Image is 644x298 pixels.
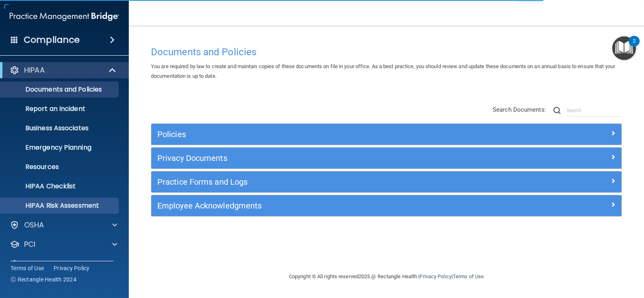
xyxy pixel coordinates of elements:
a: OSHA [10,220,117,230]
p: HIPAA Checklist [5,182,115,190]
span: Ⓒ Rectangle Health 2024 [10,275,76,283]
p: PCI [24,240,35,249]
h5: Policies [157,130,498,139]
button: Open Resource Center, 2 new notifications [612,36,636,60]
p: OSHA [24,220,44,230]
h5: Privacy Documents [157,154,498,163]
a: Terms of Use [10,264,44,272]
h5: Employee Acknowledgments [157,201,498,210]
span: Search Documents: [493,106,546,113]
h5: Practice Forms and Logs [157,177,498,186]
a: OfficeSafe University [10,259,117,269]
div: 2 [633,41,636,52]
a: Practice Forms and Logs [157,175,615,188]
p: Resources [5,163,115,171]
h4: Documents and Policies [151,47,622,57]
a: Terms of Use [453,273,484,279]
p: Report an Incident [5,105,115,113]
input: Search [567,104,622,117]
a: Privacy Policy [419,273,451,279]
a: HIPAA [10,65,117,75]
a: PCI [10,240,117,249]
img: PMB logo [10,8,119,25]
a: Policies [157,128,615,141]
span: You are required by law to create and maintain copies of these documents on file in your office. ... [151,63,615,79]
a: Employee Acknowledgments [157,199,615,212]
p: Emergency Planning [5,144,115,152]
a: Privacy Policy [54,264,90,272]
p: Business Associates [5,124,115,132]
p: HIPAA [24,65,45,75]
h4: Compliance [24,34,80,46]
div: Copyright © All rights reserved 2025 @ Rectangle Health | | [239,264,533,290]
a: Privacy Documents [157,152,615,165]
p: HIPAA Risk Assessment [5,202,115,210]
p: OfficeSafe University [24,259,100,269]
p: Documents and Policies [5,85,115,94]
img: ic-search.3b580494.png [553,107,561,114]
